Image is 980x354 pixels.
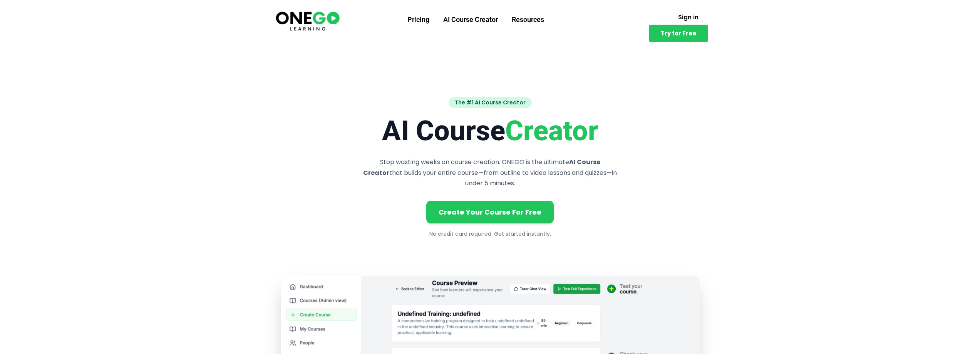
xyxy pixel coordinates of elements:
[281,230,700,239] p: No credit card required. Get started instantly.
[361,157,620,188] p: Stop wasting weeks on course creation. ONEGO is the ultimate that builds your entire course—from ...
[661,30,696,36] span: Try for Free
[281,114,700,148] h1: AI Course
[363,158,600,177] strong: AI Course Creator
[669,10,708,25] a: Sign in
[505,114,598,147] span: Creator
[400,10,436,30] a: Pricing
[436,10,505,30] a: AI Course Creator
[505,10,551,30] a: Resources
[649,25,708,42] a: Try for Free
[678,14,699,20] span: Sign in
[449,97,532,108] span: The #1 AI Course Creator
[426,201,554,223] a: Create Your Course For Free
